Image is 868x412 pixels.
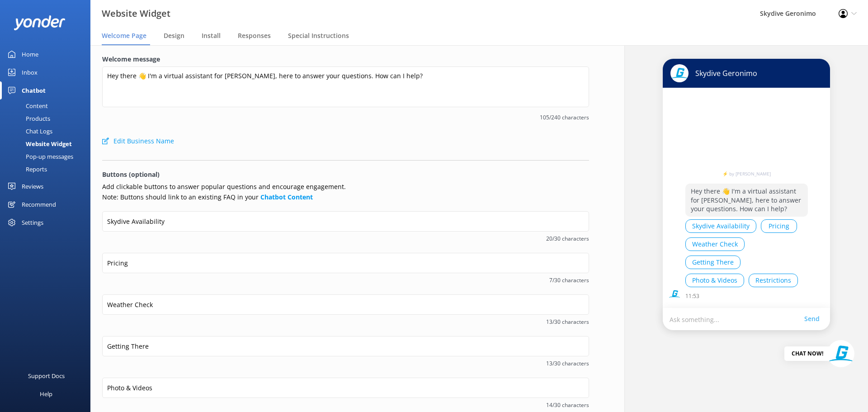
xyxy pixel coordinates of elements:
h3: Website Widget [102,6,170,21]
a: Pop-up messages [5,150,90,163]
p: Buttons (optional) [102,170,589,180]
button: Weather Check [685,237,745,251]
div: Support Docs [28,367,65,385]
img: chatbot-avatar [670,64,689,82]
span: Responses [238,31,271,40]
img: 843-1758003357.jpg [827,340,854,367]
input: Button 5 [102,378,589,398]
a: ⚡ by [PERSON_NAME] [685,171,808,176]
span: Welcome Page [102,31,146,40]
div: Products [5,112,50,125]
button: Pricing [761,219,797,233]
textarea: Hey there 👋 I'm a virtual assistant for [PERSON_NAME], here to answer your questions. How can I h... [102,66,589,107]
span: 14/30 characters [102,401,589,409]
label: Welcome message [102,54,589,64]
a: Website Widget [5,137,90,150]
div: Pop-up messages [5,150,73,163]
input: Button 4 [102,336,589,356]
div: Chatbot [22,81,46,99]
div: Website Widget [5,137,72,150]
input: Button 3 [102,294,589,315]
div: Settings [22,213,43,232]
a: Chat Logs [5,125,90,137]
input: Button 2 [102,253,589,273]
a: Chatbot Content [260,193,313,201]
div: Content [5,99,48,112]
p: Ask something... [670,315,804,323]
div: Chat Logs [5,125,52,137]
p: Hey there 👋 I'm a virtual assistant for [PERSON_NAME], here to answer your questions. How can I h... [685,184,808,217]
span: Special Instructions [288,31,349,40]
p: 11:53 [685,292,699,300]
button: Photo & Videos [685,274,744,287]
img: chatbot-avatar [668,288,681,300]
input: Button 1 [102,211,589,232]
span: 13/30 characters [102,317,589,326]
a: Products [5,112,90,125]
div: Inbox [22,63,38,81]
span: Install [202,31,221,40]
button: Skydive Availability [685,219,756,233]
span: 13/30 characters [102,359,589,368]
button: Edit Business Name [102,132,174,150]
img: yonder-white-logo.png [14,15,66,30]
p: Skydive Geronimo [689,68,757,78]
div: Recommend [22,195,56,213]
a: Send [804,314,823,324]
div: Reviews [22,177,43,195]
span: 20/30 characters [102,234,589,243]
span: 7/30 characters [102,276,589,284]
span: Design [164,31,184,40]
span: 105/240 characters [102,113,589,122]
button: Restrictions [749,274,798,287]
div: Reports [5,163,47,175]
div: Help [40,385,52,403]
a: Content [5,99,90,112]
button: Getting There [685,256,741,269]
a: Reports [5,163,90,175]
div: Chat Now! [784,346,830,361]
p: Add clickable buttons to answer popular questions and encourage engagement. Note: Buttons should ... [102,182,589,202]
div: Home [22,45,38,63]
